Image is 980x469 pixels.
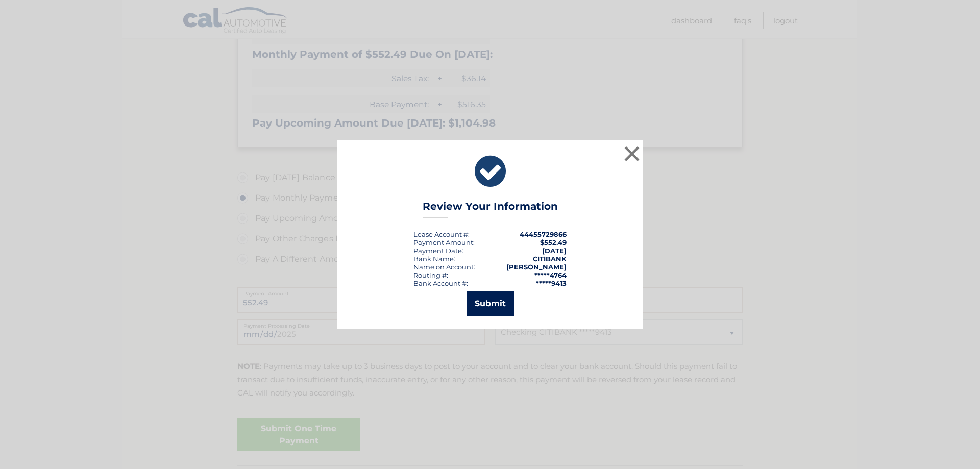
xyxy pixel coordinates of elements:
[520,230,567,238] strong: 44455729866
[413,238,475,246] div: Payment Amount:
[413,246,462,255] span: Payment Date
[540,238,567,246] span: $552.49
[622,143,642,164] button: ×
[467,291,514,316] button: Submit
[413,271,448,279] div: Routing #:
[423,200,558,218] h3: Review Your Information
[413,263,475,271] div: Name on Account:
[506,263,567,271] strong: [PERSON_NAME]
[542,246,567,255] span: [DATE]
[413,246,463,255] div: :
[413,255,455,263] div: Bank Name:
[413,230,470,238] div: Lease Account #:
[533,255,567,263] strong: CITIBANK
[413,279,468,287] div: Bank Account #:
